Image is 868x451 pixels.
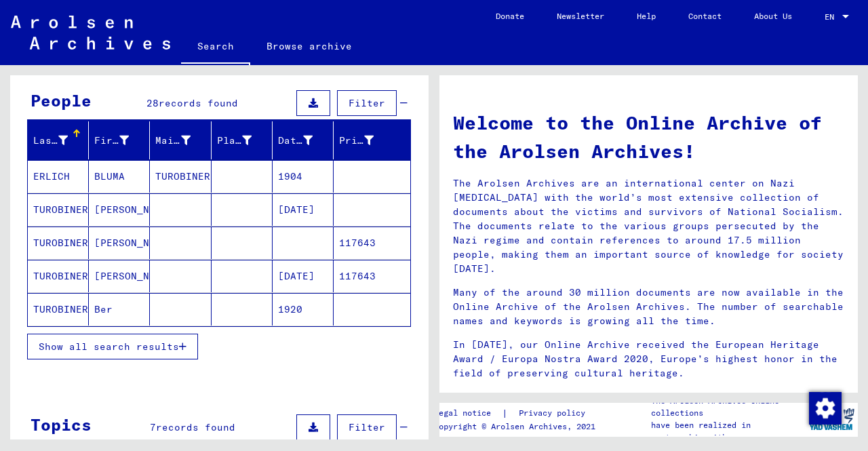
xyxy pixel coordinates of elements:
p: Copyright © Arolsen Archives, 2021 [434,420,601,433]
a: Privacy policy [508,406,601,420]
span: EN [825,12,840,22]
img: Change consent [809,392,842,425]
h1: Welcome to the Online Archive of the Arolsen Archives! [453,109,844,165]
mat-header-cell: Date of Birth [273,121,334,159]
span: Filter [349,421,385,433]
button: Filter [337,90,397,116]
mat-cell: TUROBINER [150,160,211,193]
p: In [DATE], our Online Archive received the European Heritage Award / Europa Nostra Award 2020, Eu... [453,338,844,380]
p: The Arolsen Archives online collections [651,395,806,419]
div: Topics [31,412,92,437]
div: Place of Birth [217,134,252,148]
span: Show all search results [39,340,179,353]
span: 7 [150,421,156,433]
a: Search [181,30,250,65]
div: Maiden Name [155,130,210,151]
div: People [31,88,92,113]
mat-cell: 117643 [334,260,410,292]
p: Many of the around 30 million documents are now available in the Online Archive of the Arolsen Ar... [453,286,844,328]
a: Browse archive [250,30,368,62]
mat-cell: TUROBINER [28,193,89,226]
mat-header-cell: Prisoner # [334,121,410,159]
div: Place of Birth [217,130,272,151]
mat-cell: [PERSON_NAME] [89,227,150,259]
span: Filter [349,97,385,109]
mat-header-cell: First Name [89,121,150,159]
div: Date of Birth [278,130,333,151]
mat-cell: Ber [89,293,150,326]
mat-cell: [PERSON_NAME] [89,193,150,226]
div: | [434,406,601,420]
mat-cell: BLUMA [89,160,150,193]
button: Show all search results [27,334,198,359]
mat-cell: TUROBINER [28,260,89,292]
mat-cell: TUROBINER [28,293,89,326]
div: Prisoner # [339,134,374,148]
p: have been realized in partnership with [651,419,806,444]
div: Last Name [33,130,88,151]
mat-header-cell: Maiden Name [150,121,211,159]
div: Maiden Name [155,134,190,148]
div: Prisoner # [339,130,394,151]
img: yv_logo.png [806,402,857,436]
span: 28 [146,97,159,109]
div: Last Name [33,134,68,148]
span: records found [159,97,238,109]
mat-cell: TUROBINER [28,227,89,259]
mat-cell: 117643 [334,227,410,259]
mat-cell: [DATE] [273,193,334,226]
mat-header-cell: Last Name [28,121,89,159]
button: Filter [337,414,397,440]
mat-cell: 1920 [273,293,334,326]
div: First Name [94,134,129,148]
mat-cell: ERLICH [28,160,89,193]
img: Arolsen_neg.svg [11,16,170,50]
mat-cell: [PERSON_NAME] [89,260,150,292]
p: The Arolsen Archives are an international center on Nazi [MEDICAL_DATA] with the world’s most ext... [453,176,844,276]
mat-cell: 1904 [273,160,334,193]
mat-cell: [DATE] [273,260,334,292]
mat-header-cell: Place of Birth [212,121,273,159]
a: Legal notice [434,406,502,420]
div: First Name [94,130,149,151]
div: Date of Birth [278,134,313,148]
span: records found [156,421,235,433]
